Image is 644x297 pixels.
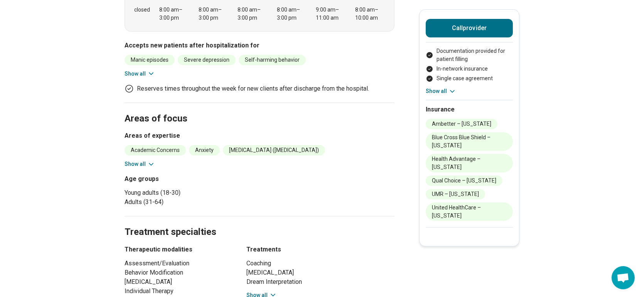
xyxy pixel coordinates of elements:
[125,277,233,287] li: [MEDICAL_DATA]
[125,41,394,50] h3: Accepts new patients after hospitalization for
[246,245,394,254] h3: Treatments
[426,19,513,37] button: Callprovider
[125,55,175,65] li: Manic episodes
[178,55,236,65] li: Severe depression
[125,197,256,207] li: Adults (31-64)
[125,174,256,184] h3: Age groups
[223,145,325,155] li: [MEDICAL_DATA] ([MEDICAL_DATA])
[160,6,189,22] div: 8:00 am – 3:00 pm
[426,47,513,63] li: Documentation provided for patient filling
[612,266,635,289] div: Open chat
[316,6,346,22] div: 9:00 am – 11:00 am
[355,6,385,22] div: 8:00 am – 10:00 am
[125,131,394,140] h3: Areas of expertise
[426,87,456,95] button: Show all
[125,145,186,155] li: Academic Concerns
[238,6,268,22] div: 8:00 am – 3:00 pm
[239,55,306,65] li: Self-harming behavior
[426,154,513,172] li: Health Advantage – [US_STATE]
[246,268,394,277] li: [MEDICAL_DATA]
[125,245,233,254] h3: Therapeutic modalities
[125,207,394,239] h2: Treatment specialties
[426,189,485,199] li: UMR – [US_STATE]
[426,74,513,83] li: Single case agreement
[199,6,228,22] div: 8:00 am – 3:00 pm
[426,175,502,186] li: Qual Choice – [US_STATE]
[277,6,307,22] div: 8:00 am – 3:00 pm
[125,259,233,268] li: Assessment/Evaluation
[125,188,256,197] li: Young adults (18-30)
[246,259,394,268] li: Coaching
[426,47,513,83] ul: Payment options
[426,132,513,151] li: Blue Cross Blue Shield – [US_STATE]
[125,268,233,277] li: Behavior Modification
[134,6,150,14] div: closed
[426,202,513,221] li: United HealthCare – [US_STATE]
[426,119,497,129] li: Ambetter – [US_STATE]
[125,160,155,168] button: Show all
[426,105,513,114] h2: Insurance
[125,94,394,125] h2: Areas of focus
[137,84,369,93] p: Reserves times throughout the week for new clients after discharge from the hospital.
[125,287,233,296] li: Individual Therapy
[125,70,155,78] button: Show all
[426,65,513,73] li: In-network insurance
[189,145,220,155] li: Anxiety
[246,277,394,287] li: Dream Interpretation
